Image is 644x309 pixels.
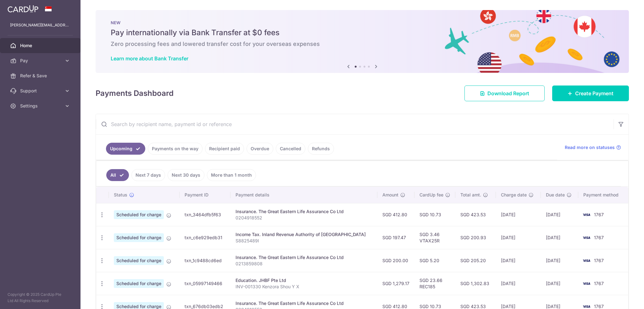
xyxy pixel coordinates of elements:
td: SGD 423.53 [455,203,496,226]
span: Support [20,88,62,94]
span: Scheduled for charge [114,210,164,219]
td: [DATE] [541,226,578,249]
td: SGD 205.20 [455,249,496,272]
div: Insurance. The Great Eastern Life Assurance Co Ltd [236,254,372,261]
span: 1767 [594,235,604,240]
span: Status [114,192,127,198]
span: Scheduled for charge [114,256,164,265]
span: Home [20,42,62,49]
td: SGD 200.93 [455,226,496,249]
div: Education. JHBF Pte Ltd [236,277,372,284]
span: Due date [546,192,565,198]
th: Payment method [578,187,628,203]
img: CardUp [8,5,38,13]
td: [DATE] [496,249,541,272]
span: CardUp fee [419,192,443,198]
a: Recipient paid [205,143,244,155]
a: Read more on statuses [565,144,621,151]
span: Total amt. [460,192,481,198]
img: Bank Card [580,280,593,287]
span: Scheduled for charge [114,279,164,288]
td: [DATE] [541,249,578,272]
td: SGD 197.47 [377,226,414,249]
div: Income Tax. Inland Revenue Authority of [GEOGRAPHIC_DATA] [236,231,372,238]
a: Cancelled [276,143,305,155]
p: 0204918552 [236,215,372,221]
span: 1767 [594,281,604,286]
td: [DATE] [496,226,541,249]
td: SGD 200.00 [377,249,414,272]
td: SGD 412.80 [377,203,414,226]
a: More than 1 month [207,169,256,181]
th: Payment details [230,187,377,203]
p: INV-001330 Kenzora Shou Y X [236,284,372,290]
div: Insurance. The Great Eastern Life Assurance Co Ltd [236,300,372,306]
td: SGD 5.20 [414,249,455,272]
span: Settings [20,103,62,109]
a: Overdue [247,143,273,155]
input: Search by recipient name, payment id or reference [96,114,613,134]
span: Download Report [487,90,529,97]
h5: Pay internationally via Bank Transfer at $0 fees [111,28,614,38]
img: Bank Card [580,257,593,264]
p: 0213859808 [236,261,372,267]
span: 1767 [594,258,604,263]
img: Bank Card [580,211,593,218]
span: Amount [382,192,398,198]
span: Refer & Save [20,73,62,79]
a: Create Payment [552,86,629,101]
a: Next 7 days [131,169,165,181]
td: txn_1c9488cd6ed [180,249,230,272]
a: All [106,169,129,181]
a: Payments on the way [148,143,203,155]
span: 1767 [594,304,604,309]
h6: Zero processing fees and lowered transfer cost for your overseas expenses [111,40,614,48]
span: Scheduled for charge [114,233,164,242]
div: Insurance. The Great Eastern Life Assurance Co Ltd [236,208,372,215]
td: txn_05997149466 [180,272,230,295]
td: txn_3464dfb5f63 [180,203,230,226]
a: Download Report [464,86,545,101]
span: Charge date [501,192,527,198]
td: SGD 1,279.17 [377,272,414,295]
td: SGD 10.73 [414,203,455,226]
td: [DATE] [496,272,541,295]
a: Next 30 days [168,169,204,181]
p: [PERSON_NAME][EMAIL_ADDRESS][DOMAIN_NAME] [10,22,70,28]
span: 1767 [594,212,604,217]
img: Bank Card [580,234,593,241]
td: [DATE] [541,203,578,226]
td: txn_c6e929edb31 [180,226,230,249]
span: Create Payment [575,90,613,97]
a: Upcoming [106,143,145,155]
th: Payment ID [180,187,230,203]
td: SGD 1,302.83 [455,272,496,295]
td: [DATE] [496,203,541,226]
a: Learn more about Bank Transfer [111,55,188,62]
h4: Payments Dashboard [96,88,174,99]
p: S8825489I [236,238,372,244]
td: [DATE] [541,272,578,295]
span: Pay [20,58,62,64]
td: SGD 3.46 VTAX25R [414,226,455,249]
p: NEW [111,20,614,25]
td: SGD 23.66 REC185 [414,272,455,295]
span: Read more on statuses [565,144,615,151]
a: Refunds [308,143,334,155]
img: Bank transfer banner [96,10,629,73]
